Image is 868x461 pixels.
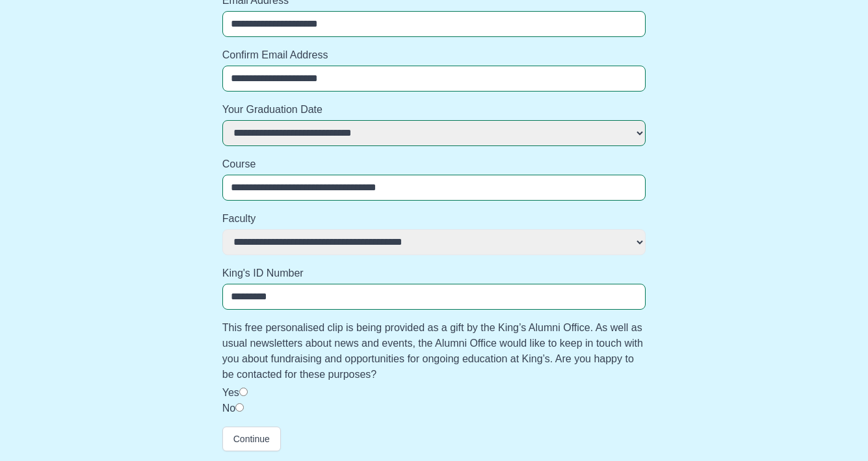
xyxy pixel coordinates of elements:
[222,156,646,172] label: Course
[222,427,281,451] button: Continue
[222,102,646,118] label: Your Graduation Date
[222,403,235,414] label: No
[222,211,646,227] label: Faculty
[222,47,646,63] label: Confirm Email Address
[222,320,646,382] label: This free personalised clip is being provided as a gift by the King’s Alumni Office. As well as u...
[222,387,239,398] label: Yes
[222,266,646,281] label: King's ID Number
